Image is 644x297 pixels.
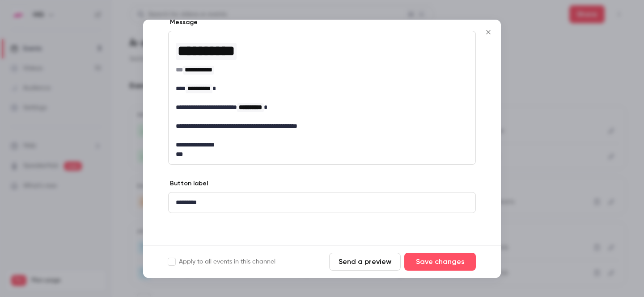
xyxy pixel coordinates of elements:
[404,253,476,271] button: Save changes
[169,192,475,213] div: editor
[168,257,275,266] label: Apply to all events in this channel
[329,253,401,271] button: Send a preview
[168,18,198,27] label: Message
[168,179,208,188] label: Button label
[479,23,497,41] button: Close
[169,31,475,164] div: editor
